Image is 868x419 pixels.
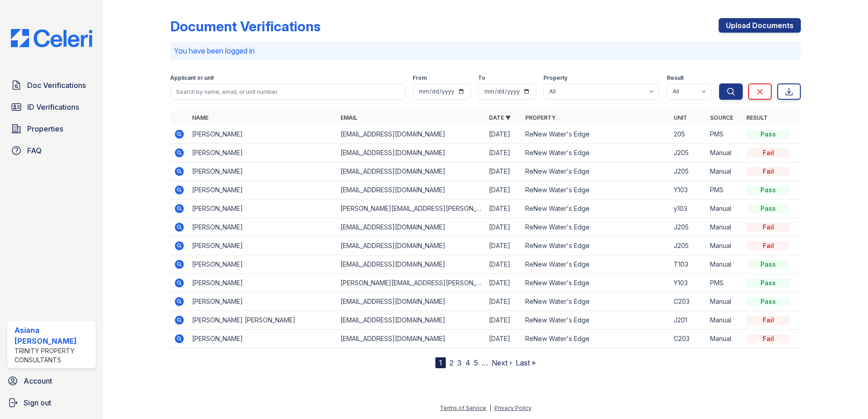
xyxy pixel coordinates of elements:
[522,274,670,292] td: ReNew Water's Edge
[15,346,92,365] div: Trinity Property Consultants
[485,162,522,181] td: [DATE]
[706,181,743,200] td: PMS
[188,218,337,237] td: [PERSON_NAME]
[746,334,790,343] div: Fail
[670,200,706,218] td: y103
[485,292,522,311] td: [DATE]
[478,74,485,82] label: To
[188,125,337,144] td: [PERSON_NAME]
[7,98,96,116] a: ID Verifications
[188,181,337,200] td: [PERSON_NAME]
[706,237,743,255] td: Manual
[435,357,446,368] div: 1
[522,125,670,144] td: ReNew Water's Edge
[485,144,522,162] td: [DATE]
[337,292,485,311] td: [EMAIL_ADDRESS][DOMAIN_NAME]
[192,114,208,121] a: Name
[746,316,790,325] div: Fail
[746,114,768,121] a: Result
[188,200,337,218] td: [PERSON_NAME]
[170,18,321,34] div: Document Verifications
[719,18,801,33] a: Upload Documents
[522,255,670,274] td: ReNew Water's Edge
[188,255,337,274] td: [PERSON_NAME]
[485,200,522,218] td: [DATE]
[670,181,706,200] td: Y103
[522,181,670,200] td: ReNew Water's Edge
[188,311,337,330] td: [PERSON_NAME] [PERSON_NAME]
[746,278,790,287] div: Pass
[746,148,790,157] div: Fail
[188,292,337,311] td: [PERSON_NAME]
[522,144,670,162] td: ReNew Water's Edge
[27,102,79,112] span: ID Verifications
[670,292,706,311] td: C203
[746,167,790,176] div: Fail
[482,357,488,368] span: …
[667,74,684,82] label: Result
[670,125,706,144] td: 205
[188,274,337,292] td: [PERSON_NAME]
[746,130,790,139] div: Pass
[746,241,790,250] div: Fail
[543,74,567,82] label: Property
[489,114,511,121] a: Date ▼
[706,144,743,162] td: Manual
[24,397,51,408] span: Sign out
[706,274,743,292] td: PMS
[15,325,92,346] div: Asiana [PERSON_NAME]
[337,274,485,292] td: [PERSON_NAME][EMAIL_ADDRESS][PERSON_NAME][PERSON_NAME][DOMAIN_NAME]
[706,125,743,144] td: PMS
[337,237,485,255] td: [EMAIL_ADDRESS][DOMAIN_NAME]
[413,74,427,82] label: From
[522,330,670,348] td: ReNew Water's Edge
[337,255,485,274] td: [EMAIL_ADDRESS][DOMAIN_NAME]
[188,330,337,348] td: [PERSON_NAME]
[489,404,491,411] div: |
[337,330,485,348] td: [EMAIL_ADDRESS][DOMAIN_NAME]
[670,274,706,292] td: Y103
[27,145,42,156] span: FAQ
[340,114,357,121] a: Email
[485,181,522,200] td: [DATE]
[670,218,706,237] td: J205
[449,358,454,367] a: 2
[174,45,797,56] p: You have been logged in
[188,237,337,255] td: [PERSON_NAME]
[706,330,743,348] td: Manual
[746,204,790,213] div: Pass
[485,330,522,348] td: [DATE]
[706,255,743,274] td: Manual
[337,162,485,181] td: [EMAIL_ADDRESS][DOMAIN_NAME]
[670,311,706,330] td: J201
[440,404,486,411] a: Terms of Service
[494,404,532,411] a: Privacy Policy
[170,83,405,100] input: Search by name, email, or unit number
[706,200,743,218] td: Manual
[670,237,706,255] td: J205
[746,297,790,306] div: Pass
[746,223,790,232] div: Fail
[746,260,790,269] div: Pass
[492,358,512,367] a: Next ›
[522,218,670,237] td: ReNew Water's Edge
[7,141,96,160] a: FAQ
[525,114,556,121] a: Property
[706,162,743,181] td: Manual
[706,311,743,330] td: Manual
[337,218,485,237] td: [EMAIL_ADDRESS][DOMAIN_NAME]
[7,76,96,94] a: Doc Verifications
[4,29,99,47] img: CE_Logo_Blue-a8612792a0a2168367f1c8372b55b34899dd931a85d93a1a3d3e32e68fde9ad4.png
[485,274,522,292] td: [DATE]
[188,144,337,162] td: [PERSON_NAME]
[4,394,99,412] button: Sign out
[337,144,485,162] td: [EMAIL_ADDRESS][DOMAIN_NAME]
[4,372,99,390] a: Account
[485,311,522,330] td: [DATE]
[188,162,337,181] td: [PERSON_NAME]
[474,358,478,367] a: 5
[457,358,462,367] a: 3
[465,358,470,367] a: 4
[27,123,63,134] span: Properties
[485,237,522,255] td: [DATE]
